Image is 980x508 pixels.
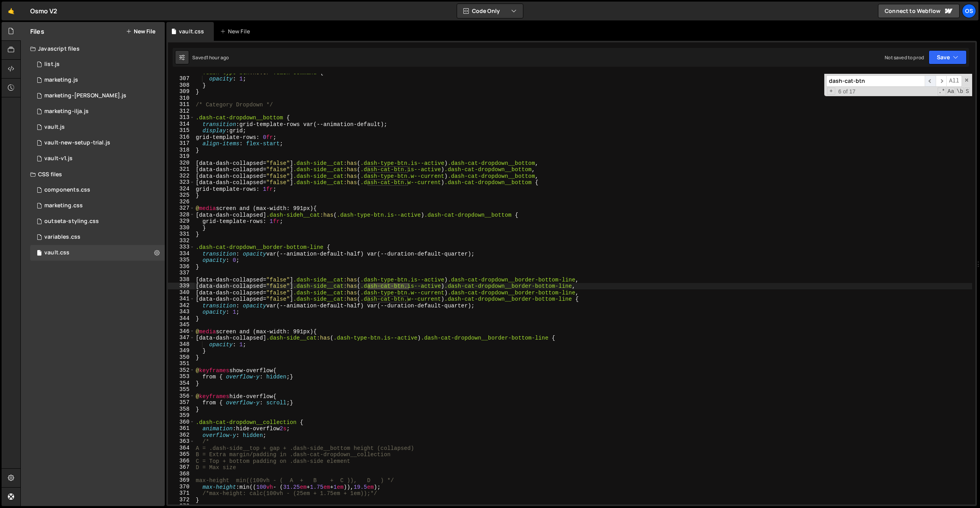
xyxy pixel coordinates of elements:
[929,50,967,64] button: Save
[962,4,976,18] a: Os
[168,173,195,179] div: 322
[168,497,195,503] div: 372
[168,199,195,205] div: 326
[168,82,195,89] div: 308
[168,289,195,296] div: 340
[168,419,195,426] div: 360
[168,425,195,432] div: 361
[168,341,195,348] div: 348
[168,101,195,108] div: 311
[168,270,195,276] div: 337
[44,218,99,225] div: outseta-styling.css
[30,88,165,104] div: 16596/45424.js
[30,214,165,229] div: 16596/45156.css
[44,234,80,241] div: variables.css
[168,283,195,289] div: 339
[44,139,110,146] div: vault-new-setup-trial.js
[168,127,195,134] div: 315
[168,328,195,335] div: 346
[44,108,89,115] div: marketing-ilja.js
[30,182,165,198] div: 16596/45511.css
[938,88,946,95] span: RegExp Search
[168,393,195,400] div: 356
[168,121,195,128] div: 314
[168,471,195,477] div: 368
[168,354,195,361] div: 350
[168,315,195,322] div: 344
[44,186,90,194] div: components.css
[168,75,195,82] div: 307
[168,250,195,257] div: 334
[168,231,195,238] div: 331
[44,202,83,209] div: marketing.css
[30,135,165,151] div: 16596/45152.js
[168,166,195,173] div: 321
[168,477,195,484] div: 369
[179,27,204,35] div: vault.css
[168,218,195,225] div: 329
[956,88,964,95] span: Whole Word Search
[835,88,859,95] span: 6 of 17
[885,54,924,61] div: Not saved to prod
[30,6,57,16] div: Osmo V2
[168,445,195,451] div: 364
[168,296,195,302] div: 341
[168,238,195,244] div: 332
[168,386,195,393] div: 355
[30,151,165,166] div: 16596/45132.js
[168,322,195,328] div: 345
[168,244,195,250] div: 333
[168,399,195,406] div: 357
[168,406,195,413] div: 358
[44,92,126,99] div: marketing-[PERSON_NAME].js
[168,438,195,445] div: 363
[168,95,195,102] div: 310
[168,205,195,212] div: 327
[826,75,925,87] input: Search for
[168,464,195,471] div: 367
[44,124,65,131] div: vault.js
[44,61,60,68] div: list.js
[168,257,195,263] div: 335
[30,245,165,261] div: 16596/45153.css
[936,75,947,87] span: ​
[168,179,195,186] div: 323
[827,88,835,95] span: Toggle Replace mode
[30,198,165,214] div: 16596/45446.css
[168,212,195,218] div: 328
[168,192,195,199] div: 325
[30,72,165,88] div: 16596/45422.js
[965,88,970,95] span: Search In Selection
[168,302,195,309] div: 342
[192,54,229,61] div: Saved
[168,373,195,380] div: 353
[168,153,195,160] div: 319
[220,27,253,35] div: New File
[30,229,165,245] div: 16596/45154.css
[168,380,195,387] div: 354
[30,119,165,135] div: 16596/45133.js
[168,451,195,458] div: 365
[457,4,523,18] button: Code Only
[168,432,195,439] div: 362
[168,484,195,490] div: 370
[947,88,955,95] span: CaseSensitive Search
[168,347,195,354] div: 349
[168,276,195,283] div: 338
[21,166,165,182] div: CSS files
[168,134,195,141] div: 316
[21,41,165,57] div: Javascript files
[44,249,69,256] div: vault.css
[168,490,195,497] div: 371
[168,147,195,153] div: 318
[168,88,195,95] div: 309
[30,104,165,119] div: 16596/45423.js
[168,263,195,270] div: 336
[30,57,165,72] div: 16596/45151.js
[168,367,195,374] div: 352
[168,225,195,231] div: 330
[878,4,960,18] a: Connect to Webflow
[168,360,195,367] div: 351
[168,108,195,115] div: 312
